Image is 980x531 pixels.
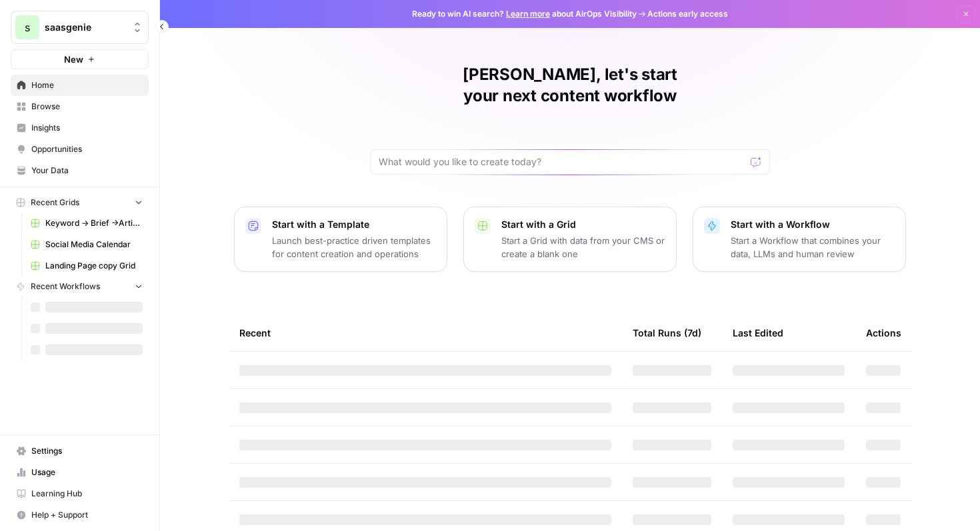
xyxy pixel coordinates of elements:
p: Start with a Grid [501,218,665,231]
div: Total Runs (7d) [633,314,701,351]
a: Keyword -> Brief ->Article [25,213,149,234]
input: What would you like to create today? [379,155,745,169]
div: Actions [866,314,901,351]
a: Browse [11,96,149,117]
p: Start a Workflow that combines your data, LLMs and human review [731,234,895,261]
a: Usage [11,462,149,483]
span: Ready to win AI search? about AirOps Visibility [412,8,637,20]
span: Learning Hub [31,488,143,500]
h1: [PERSON_NAME], let's start your next content workflow [370,64,770,107]
span: Keyword -> Brief ->Article [45,217,143,229]
p: Start with a Template [272,218,436,231]
p: Launch best-practice driven templates for content creation and operations [272,234,436,261]
button: Start with a WorkflowStart a Workflow that combines your data, LLMs and human review [693,207,906,272]
a: Landing Page copy Grid [25,255,149,276]
span: Home [31,79,143,91]
button: Start with a GridStart a Grid with data from your CMS or create a blank one [463,207,677,272]
span: Social Media Calendar [45,239,143,251]
span: New [64,53,83,66]
span: Insights [31,122,143,134]
span: Landing Page copy Grid [45,260,143,272]
span: Settings [31,445,143,457]
a: Insights [11,117,149,139]
a: Home [11,75,149,96]
a: Learning Hub [11,483,149,504]
a: Settings [11,440,149,462]
span: Usage [31,466,143,478]
span: Opportunities [31,143,143,155]
button: Help + Support [11,504,149,526]
span: Actions early access [647,8,728,20]
a: Learn more [506,9,550,19]
p: Start with a Workflow [731,218,895,231]
span: s [25,19,30,35]
div: Last Edited [733,314,783,351]
span: Recent Grids [31,197,79,209]
button: New [11,49,149,69]
span: Help + Support [31,509,143,521]
span: Recent Workflows [31,280,100,292]
p: Start a Grid with data from your CMS or create a blank one [501,234,665,261]
a: Your Data [11,160,149,181]
button: Start with a TemplateLaunch best-practice driven templates for content creation and operations [234,207,447,272]
span: Browse [31,101,143,113]
div: Recent [239,314,611,351]
button: Workspace: saasgenie [11,11,149,44]
button: Recent Grids [11,193,149,213]
button: Recent Workflows [11,276,149,296]
a: Social Media Calendar [25,234,149,255]
span: Your Data [31,165,143,177]
span: saasgenie [45,21,125,34]
a: Opportunities [11,139,149,160]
